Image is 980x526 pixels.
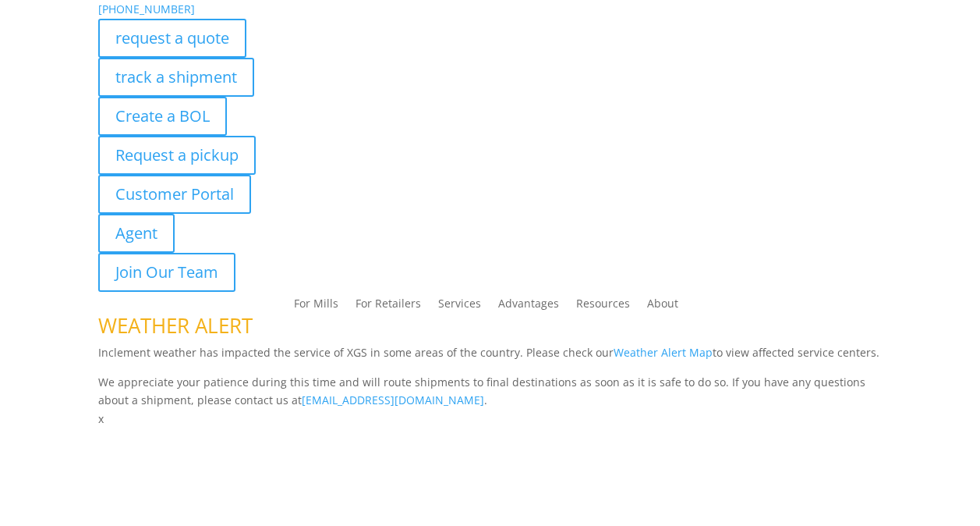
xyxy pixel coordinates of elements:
[98,19,246,58] a: request a quote
[98,175,251,214] a: Customer Portal
[98,253,235,292] a: Join Our Team
[647,298,678,315] a: About
[98,311,253,339] span: WEATHER ALERT
[576,298,630,315] a: Resources
[294,298,338,315] a: For Mills
[98,58,254,97] a: track a shipment
[98,428,883,460] h1: Contact Us
[98,214,175,253] a: Agent
[98,460,883,478] p: Complete the form below and a member of our team will be in touch within 24 hours.
[98,343,883,373] p: Inclement weather has impacted the service of XGS in some areas of the country. Please check our ...
[98,97,227,136] a: Create a BOL
[498,298,559,315] a: Advantages
[356,298,421,315] a: For Retailers
[98,136,256,175] a: Request a pickup
[438,298,481,315] a: Services
[98,373,883,410] p: We appreciate your patience during this time and will route shipments to final destinations as so...
[614,345,713,360] a: Weather Alert Map
[302,393,484,407] a: [EMAIL_ADDRESS][DOMAIN_NAME]
[98,410,883,428] p: x
[98,2,195,16] a: [PHONE_NUMBER]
